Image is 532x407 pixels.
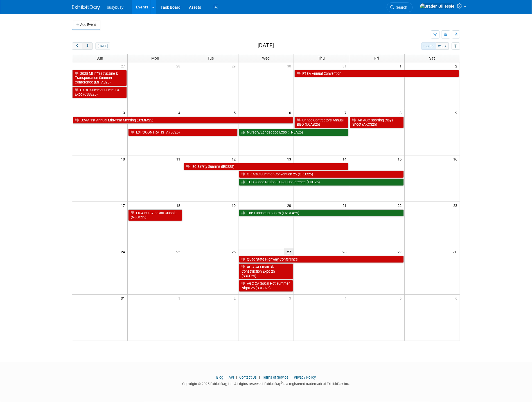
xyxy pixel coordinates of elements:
span: 2 [455,62,460,69]
span: 12 [231,155,238,162]
a: 2025 MI Infrastructure & Transportation Summer Conference (MITAS25) [72,70,127,86]
a: United Contractors Annual BBQ (UCAB25) [294,117,348,128]
img: Braden Gillespie [420,3,455,9]
a: Blog [216,375,223,379]
a: Contact Us [239,375,257,379]
span: 9 [455,109,460,116]
span: 30 [453,248,460,255]
span: Sat [429,56,435,60]
span: | [224,375,228,379]
span: 27 [284,248,294,255]
span: 22 [397,202,404,209]
a: FTBA Annual Convention [294,70,459,77]
a: Quad State Highway Conference [239,256,404,263]
a: IEC Safety Summit (IECS25) [184,163,348,170]
span: 26 [231,248,238,255]
span: | [235,375,238,379]
span: 24 [120,248,127,255]
span: Tue [208,56,214,60]
span: 16 [453,155,460,162]
span: 23 [453,202,460,209]
span: Fri [375,56,379,60]
a: Privacy Policy [294,375,316,379]
a: API [229,375,234,379]
span: 1 [178,295,183,302]
span: Thu [318,56,325,60]
img: ExhibitDay [72,5,100,10]
a: Search [387,3,412,12]
button: prev [72,42,82,50]
a: EXPOCONTRATISTA (EC25) [128,129,238,136]
h2: [DATE] [258,42,274,49]
button: [DATE] [95,42,110,50]
span: 28 [342,248,349,255]
span: 20 [287,202,294,209]
a: OR AGC Summer Convention 25 (ORSC25) [239,171,404,178]
span: 6 [288,109,294,116]
a: CAGC Summer Summit & Expo (CSSE25) [72,87,127,98]
span: 30 [287,62,294,69]
a: AK AGC Sporting Clays Shoot (AKCS25) [350,117,404,128]
span: 2 [233,295,238,302]
span: | [289,375,293,379]
a: AGC CA SoCal Hot Summer Night 25 (SCHS25) [239,280,293,291]
button: week [436,42,449,50]
span: 17 [120,202,127,209]
span: Mon [151,56,159,60]
span: 28 [176,62,183,69]
i: Personalize Calendar [454,44,457,48]
span: 15 [397,155,404,162]
a: LICA NJ 37th Golf Classic (NJGC25) [128,209,182,221]
button: Add Event [72,20,100,30]
span: 19 [231,202,238,209]
span: 13 [287,155,294,162]
a: The Landscape Show (FNGLA25) [239,209,404,217]
span: 7 [344,109,349,116]
span: 3 [288,295,294,302]
button: myCustomButton [452,42,460,50]
span: 4 [178,109,183,116]
a: AGC CA Small Biz Construction Expo 25 (SBCE25) [239,263,293,279]
span: 11 [176,155,183,162]
a: SCAA 1st Annual Mid-Year Meeting (SCMM25) [73,117,293,124]
span: Search [394,5,407,10]
span: 31 [120,295,127,302]
span: 6 [455,295,460,302]
span: 8 [399,109,404,116]
span: 4 [344,295,349,302]
span: 25 [176,248,183,255]
sup: ® [281,381,283,384]
a: Nursery/Landscape Expo (TNLA25) [239,129,348,136]
span: 10 [120,155,127,162]
span: 14 [342,155,349,162]
a: Terms of Service [262,375,288,379]
button: next [82,42,93,50]
span: | [258,375,261,379]
span: Wed [262,56,270,60]
span: busybusy [107,5,123,10]
span: 5 [399,295,404,302]
button: month [421,42,436,50]
span: 27 [120,62,127,69]
span: 21 [342,202,349,209]
span: Sun [96,56,103,60]
span: 18 [176,202,183,209]
span: 29 [231,62,238,69]
a: TUG - Sage National User Conference (TUG25) [239,178,404,186]
span: 1 [399,62,404,69]
span: 3 [122,109,127,116]
span: 31 [342,62,349,69]
span: 29 [397,248,404,255]
span: 5 [233,109,238,116]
